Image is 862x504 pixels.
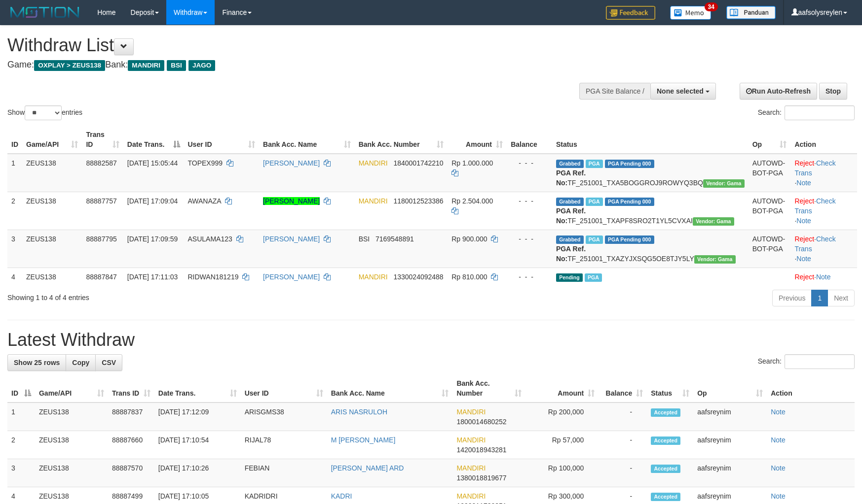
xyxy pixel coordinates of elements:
[511,196,548,206] div: - - -
[794,197,814,205] a: Reject
[749,230,791,268] td: AUTOWD-BOT-PGA
[790,268,857,286] td: ·
[771,464,786,472] a: Note
[749,154,791,192] td: AUTOWD-BOT-PGA
[794,159,814,167] a: Reject
[35,403,108,431] td: ZEUS138
[259,126,355,154] th: Bank Acc. Name: activate to sort column ascending
[7,374,35,403] th: ID: activate to sort column descending
[552,154,749,192] td: TF_251001_TXA5BOGGROJ9ROWYQ3BQ
[22,126,82,154] th: Game/API: activate to sort column ascending
[7,192,22,230] td: 2
[359,197,388,205] span: MANDIRI
[359,273,388,281] span: MANDIRI
[599,459,647,487] td: -
[790,154,857,192] td: · ·
[758,105,855,120] label: Search:
[771,436,786,444] a: Note
[331,436,396,444] a: M [PERSON_NAME]
[605,235,654,244] span: PGA Pending
[556,169,586,187] b: PGA Ref. No:
[556,207,586,225] b: PGA Ref. No:
[511,272,548,282] div: - - -
[7,105,82,120] label: Show entries
[693,459,767,487] td: aafsreynim
[740,83,817,100] a: Run Auto-Refresh
[72,359,89,367] span: Copy
[586,235,603,244] span: Marked by aafsolysreylen
[451,197,493,205] span: Rp 2.504.000
[827,290,855,306] a: Next
[188,273,239,281] span: RIDWAN181219
[456,436,486,444] span: MANDIRI
[86,197,116,205] span: 88887757
[767,374,855,403] th: Action
[556,273,583,282] span: Pending
[670,6,712,20] img: Button%20Memo.svg
[651,465,680,473] span: Accepted
[693,403,767,431] td: aafsreynim
[22,268,82,286] td: ZEUS138
[816,273,831,281] a: Note
[456,492,486,500] span: MANDIRI
[154,374,241,403] th: Date Trans.: activate to sort column ascending
[86,235,116,243] span: 88887795
[556,160,584,168] span: Grabbed
[108,459,154,487] td: 88887570
[241,374,327,403] th: User ID: activate to sort column ascending
[456,446,506,454] span: Copy 1420018943281 to clipboard
[188,159,223,167] span: TOPEX999
[794,235,814,243] a: Reject
[796,217,811,225] a: Note
[693,217,734,226] span: Vendor URL: https://trx31.1velocity.biz
[552,126,749,154] th: Status
[525,374,599,403] th: Amount: activate to sort column ascending
[393,197,443,205] span: Copy 1180012523386 to clipboard
[7,403,35,431] td: 1
[7,459,35,487] td: 3
[22,192,82,230] td: ZEUS138
[66,354,96,371] a: Copy
[154,431,241,459] td: [DATE] 17:10:54
[359,159,388,167] span: MANDIRI
[184,126,260,154] th: User ID: activate to sort column ascending
[694,255,736,264] span: Vendor URL: https://trx31.1velocity.biz
[585,273,602,282] span: Marked by aafsolysreylen
[599,431,647,459] td: -
[456,474,506,482] span: Copy 1380018819677 to clipboard
[127,197,178,205] span: [DATE] 17:09:04
[188,60,215,71] span: JAGO
[693,431,767,459] td: aafsreynim
[650,83,716,100] button: None selected
[34,60,105,71] span: OXPLAY > ZEUS138
[7,35,565,55] h1: Withdraw List
[451,273,487,281] span: Rp 810.000
[511,234,548,244] div: - - -
[605,198,654,206] span: PGA Pending
[35,374,108,403] th: Game/API: activate to sort column ascending
[606,6,655,20] img: Feedback.jpg
[790,230,857,268] td: · ·
[796,255,811,263] a: Note
[22,154,82,192] td: ZEUS138
[771,408,786,416] a: Note
[7,330,855,350] h1: Latest Withdraw
[525,459,599,487] td: Rp 100,000
[263,197,320,205] a: [PERSON_NAME]
[819,83,847,100] a: Stop
[86,273,116,281] span: 88887847
[452,374,525,403] th: Bank Acc. Number: activate to sort column ascending
[705,2,718,11] span: 34
[785,105,855,120] input: Search:
[393,273,443,281] span: Copy 1330024092488 to clipboard
[331,492,352,500] a: KADRI
[263,273,320,281] a: [PERSON_NAME]
[102,359,116,367] span: CSV
[241,403,327,431] td: ARISGMS38
[154,403,241,431] td: [DATE] 17:12:09
[82,126,123,154] th: Trans ID: activate to sort column ascending
[241,459,327,487] td: FEBIAN
[154,459,241,487] td: [DATE] 17:10:26
[586,160,603,168] span: Marked by aafnoeunsreypich
[86,159,116,167] span: 88882587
